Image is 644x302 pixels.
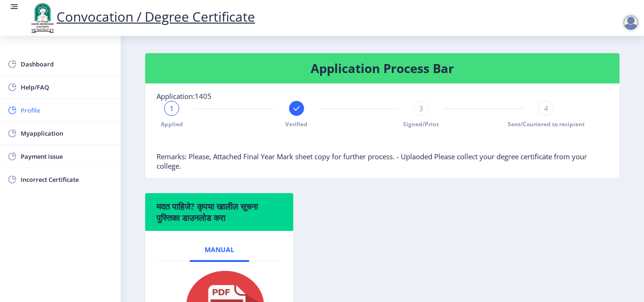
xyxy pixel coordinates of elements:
a: Convocation / Degree Certificate [28,8,255,25]
span: 4 [544,104,548,113]
span: Application:1405 [157,91,212,101]
h6: मदत पाहिजे? कृपया खालील सूचना पुस्तिका डाउनलोड करा [157,201,282,223]
span: Remarks: Please, Attached Final Year Mark sheet copy for further process. - Uplaoded Please colle... [157,152,587,171]
h4: Application Process Bar [157,61,608,76]
span: Incorrect Certificate [21,174,113,185]
a: Manual [190,238,249,261]
span: Help/FAQ [21,82,113,93]
span: Sent/Couriered to recipient [508,120,585,128]
span: Signed/Print [403,120,439,128]
span: 3 [419,104,423,113]
span: Profile [21,105,113,116]
span: Applied [161,120,183,128]
span: Payment issue [21,151,113,162]
span: Verified [285,120,307,128]
span: 1 [170,104,174,113]
span: Myapplication [21,128,113,139]
span: Manual [205,246,234,253]
span: Dashboard [21,58,113,70]
img: logo [28,2,57,34]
